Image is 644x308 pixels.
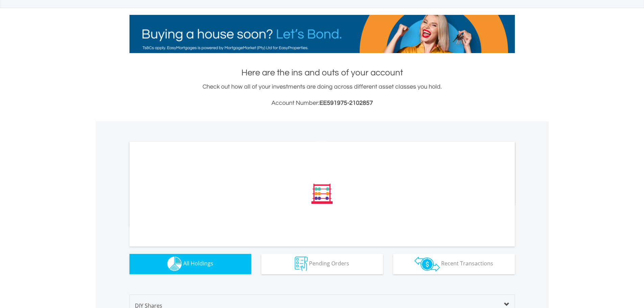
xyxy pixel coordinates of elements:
[319,100,373,106] span: EE591975-2102857
[167,257,182,271] img: holdings-wht.png
[295,257,308,271] img: pending_instructions-wht.png
[129,15,515,53] img: EasyMortage Promotion Banner
[441,260,493,267] span: Recent Transactions
[129,82,515,108] div: Check out how all of your investments are doing across different asset classes you hold.
[183,260,213,267] span: All Holdings
[414,257,440,271] img: transactions-zar-wht.png
[309,260,349,267] span: Pending Orders
[261,254,383,274] button: Pending Orders
[129,67,515,79] h1: Here are the ins and outs of your account
[393,254,515,274] button: Recent Transactions
[129,98,515,108] h3: Account Number:
[129,254,251,274] button: All Holdings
